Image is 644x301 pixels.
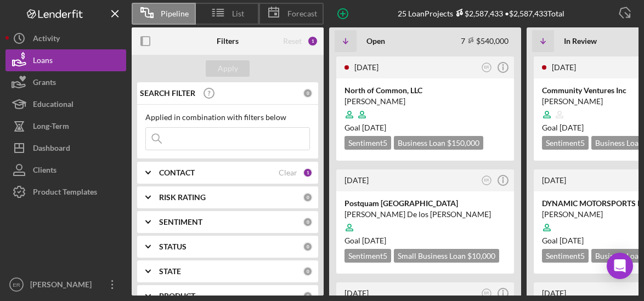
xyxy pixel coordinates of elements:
[33,49,53,74] div: Loans
[159,168,195,177] b: CONTACT
[542,249,589,263] div: Sentiment 5
[217,37,239,46] b: Filters
[13,282,20,288] text: ER
[344,96,506,107] div: [PERSON_NAME]
[5,274,126,296] button: ER[PERSON_NAME]
[542,123,584,132] span: Goal
[461,36,509,46] div: 7 $540,000
[279,168,297,177] div: Clear
[5,137,126,159] button: Dashboard
[335,55,516,162] a: [DATE]ERNorth of Common, LLC[PERSON_NAME]Goal [DATE]Sentiment5Business Loan $150,000
[33,115,69,140] div: Long-Term
[5,71,126,93] button: Grants
[303,242,313,252] div: 0
[5,159,126,181] button: Clients
[344,85,506,96] div: North of Common, LLC
[479,60,494,75] button: ER
[218,60,238,77] div: Apply
[5,49,126,71] button: Loans
[607,253,633,279] div: Open Intercom Messenger
[159,267,181,276] b: STATE
[33,71,56,96] div: Grants
[354,63,379,72] time: 2025-08-11 21:33
[344,236,386,245] span: Goal
[307,36,318,47] div: 1
[335,168,516,275] a: [DATE]ERPostquam [GEOGRAPHIC_DATA][PERSON_NAME] De los [PERSON_NAME]Goal [DATE]Sentiment5Small Bu...
[447,138,479,147] span: $150,000
[564,37,597,46] b: In Review
[542,288,566,298] time: 2025-04-29 15:14
[33,181,97,206] div: Product Templates
[303,192,313,202] div: 0
[344,123,386,132] span: Goal
[344,136,391,150] div: Sentiment 5
[344,175,369,185] time: 2025-07-04 18:38
[161,9,189,18] span: Pipeline
[27,274,99,298] div: [PERSON_NAME]
[232,9,244,18] span: List
[159,193,206,202] b: RISK RATING
[206,60,250,77] button: Apply
[552,63,576,72] time: 2025-07-08 18:12
[394,136,483,150] div: Business Loan
[398,9,564,18] div: 25 Loan Projects • $2,587,433 Total
[542,136,589,150] div: Sentiment 5
[453,9,503,18] div: $2,587,433
[5,27,126,49] button: Activity
[5,181,126,203] button: Product Templates
[287,9,317,18] span: Forecast
[33,93,74,118] div: Educational
[283,37,302,46] div: Reset
[303,88,313,98] div: 0
[479,286,494,301] button: ER
[362,123,386,132] time: 10/15/2025
[33,159,57,184] div: Clients
[344,249,391,263] div: Sentiment 5
[542,236,584,245] span: Goal
[5,93,126,115] button: Educational
[159,242,187,251] b: STATUS
[362,236,386,245] time: 10/23/2025
[560,123,584,132] time: 10/15/2025
[303,266,313,276] div: 0
[560,236,584,245] time: 10/16/2025
[303,291,313,301] div: 0
[484,65,489,69] text: ER
[33,27,60,52] div: Activity
[542,175,566,185] time: 2025-05-19 21:39
[344,209,506,220] div: [PERSON_NAME] De los [PERSON_NAME]
[145,113,310,122] div: Applied in combination with filters below
[159,292,195,300] b: PRODUCT
[484,178,489,182] text: ER
[344,288,369,298] time: 2025-04-30 16:10
[5,115,126,137] button: Long-Term
[140,89,195,98] b: SEARCH FILTER
[479,173,494,188] button: ER
[467,251,495,260] span: $10,000
[366,37,385,46] b: Open
[303,217,313,227] div: 0
[159,218,202,226] b: SENTIMENT
[484,291,489,295] text: ER
[303,168,313,178] div: 1
[344,198,506,209] div: Postquam [GEOGRAPHIC_DATA]
[394,249,499,263] div: Small Business Loan
[33,137,70,162] div: Dashboard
